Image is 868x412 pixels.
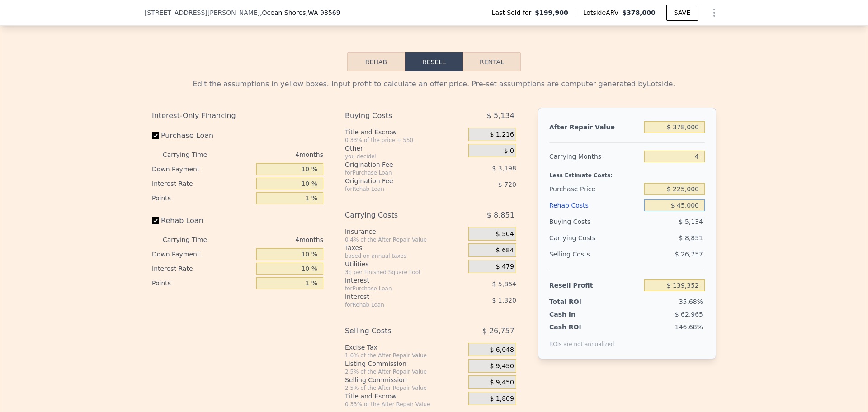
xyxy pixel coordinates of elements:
span: $ 720 [498,181,516,188]
div: Taxes [345,243,465,252]
div: 2.5% of the After Repair Value [345,384,465,392]
div: 4 months [225,232,323,247]
button: Resell [405,52,463,71]
div: Origination Fee [345,176,446,185]
span: $ 8,851 [487,207,514,223]
div: Purchase Price [549,181,641,197]
span: Last Sold for [492,8,535,17]
span: $ 5,864 [492,280,516,288]
div: 0.4% of the After Repair Value [345,236,465,243]
span: $199,900 [535,8,568,17]
span: $ 0 [504,147,514,155]
span: $ 1,216 [490,131,514,139]
div: Interest [345,276,446,285]
div: Selling Commission [345,375,465,384]
div: Carrying Time [163,147,222,162]
div: ROIs are not annualized [549,331,614,348]
div: Cash In [549,310,606,319]
div: Edit the assumptions in yellow boxes. Input profit to calculate an offer price. Pre-set assumptio... [152,79,716,90]
div: Total ROI [549,297,606,306]
div: Buying Costs [549,213,641,230]
div: Origination Fee [345,160,446,169]
div: Selling Costs [345,323,446,339]
span: 35.68% [679,298,703,305]
input: Rehab Loan [152,217,159,224]
div: Resell Profit [549,277,641,294]
div: 0.33% of the price + 550 [345,137,465,144]
span: $ 26,757 [675,251,703,258]
div: Utilities [345,260,465,269]
div: Cash ROI [549,322,614,331]
span: 146.68% [675,323,703,331]
div: for Purchase Loan [345,169,446,176]
div: 2.5% of the After Repair Value [345,368,465,375]
div: Excise Tax [345,343,465,352]
span: $ 5,134 [679,218,703,225]
span: [STREET_ADDRESS][PERSON_NAME] [145,8,260,17]
div: 0.33% of the After Repair Value [345,401,465,408]
span: $ 479 [496,263,514,271]
div: for Rehab Loan [345,301,446,308]
span: $378,000 [622,9,656,16]
button: Show Options [705,4,723,22]
div: for Purchase Loan [345,285,446,292]
span: , Ocean Shores [260,8,340,17]
span: $ 9,450 [490,362,514,370]
div: Interest [345,292,446,301]
div: Interest Rate [152,176,253,191]
div: Rehab Costs [549,197,641,213]
div: Points [152,276,253,290]
div: Interest-Only Financing [152,108,323,124]
div: Less Estimate Costs: [549,165,705,181]
span: $ 8,851 [679,234,703,242]
span: Lotside ARV [583,8,622,17]
div: Insurance [345,227,465,236]
span: $ 1,320 [492,297,516,304]
div: Carrying Costs [549,230,606,246]
button: Rehab [347,52,405,71]
span: $ 1,809 [490,395,514,403]
div: Carrying Costs [345,207,446,223]
div: Interest Rate [152,261,253,276]
span: $ 3,198 [492,165,516,172]
div: Points [152,191,253,205]
div: Listing Commission [345,359,465,368]
label: Rehab Loan [152,213,253,229]
span: $ 9,450 [490,379,514,387]
div: based on annual taxes [345,252,465,260]
span: $ 26,757 [482,323,514,339]
button: SAVE [666,5,698,21]
div: Down Payment [152,162,253,176]
div: After Repair Value [549,119,641,135]
div: Title and Escrow [345,128,465,137]
div: Carrying Time [163,232,222,247]
span: $ 6,048 [490,346,514,354]
div: Title and Escrow [345,392,465,401]
label: Purchase Loan [152,128,253,144]
input: Purchase Loan [152,132,159,139]
div: you decide! [345,153,465,160]
div: Down Payment [152,247,253,261]
div: Selling Costs [549,246,641,262]
span: $ 684 [496,246,514,255]
div: Buying Costs [345,108,446,124]
button: Rental [463,52,521,71]
span: $ 504 [496,230,514,238]
div: 1.6% of the After Repair Value [345,352,465,359]
span: $ 62,965 [675,311,703,318]
div: Other [345,144,465,153]
div: Carrying Months [549,148,641,165]
span: , WA 98569 [306,9,340,16]
span: $ 5,134 [487,108,514,124]
div: 3¢ per Finished Square Foot [345,269,465,276]
div: for Rehab Loan [345,185,446,193]
div: 4 months [225,147,323,162]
